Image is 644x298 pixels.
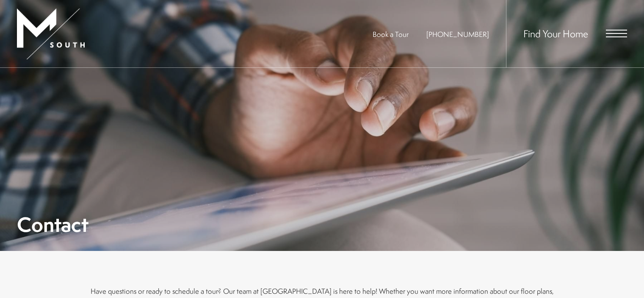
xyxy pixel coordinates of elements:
a: Call Us at 813-570-8014 [426,29,489,39]
button: Open Menu [606,30,627,37]
a: Find Your Home [523,27,588,40]
span: [PHONE_NUMBER] [426,29,489,39]
img: MSouth [17,8,85,59]
a: Book a Tour [373,29,409,39]
h1: Contact [17,215,88,234]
